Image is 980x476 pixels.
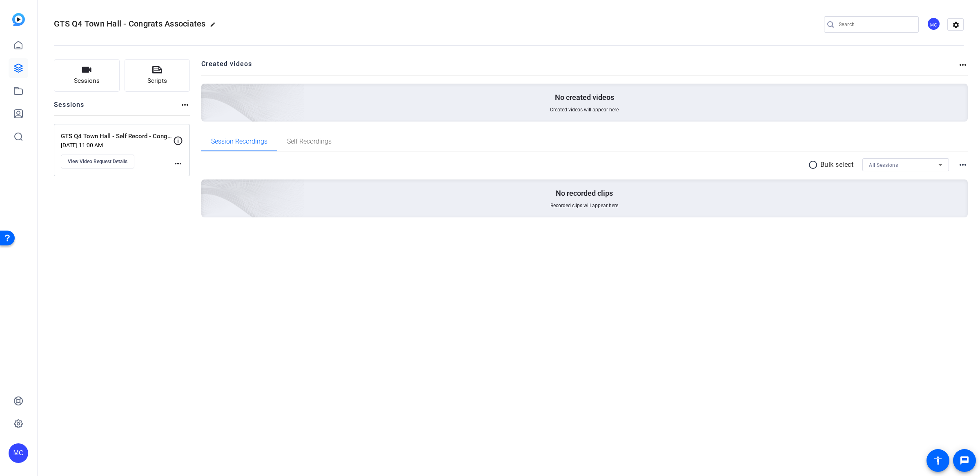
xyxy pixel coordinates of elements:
mat-icon: more_horiz [958,60,968,70]
mat-icon: more_horiz [958,160,968,170]
button: Scripts [125,59,190,92]
p: GTS Q4 Town Hall - Self Record - Congrats Associat [61,132,173,141]
mat-icon: accessibility [933,456,943,465]
button: View Video Request Details [61,155,134,168]
h2: Sessions [54,100,85,115]
input: Search [839,20,912,29]
span: Scripts [147,76,167,86]
p: No recorded clips [556,188,613,198]
span: Recorded clips will appear here [550,202,618,209]
span: GTS Q4 Town Hall - Congrats Associates [54,19,206,29]
p: [DATE] 11:00 AM [61,142,173,148]
mat-icon: more_horiz [180,100,190,110]
span: Self Recordings [287,138,332,145]
span: All Sessions [869,162,898,168]
mat-icon: settings [948,19,964,31]
p: Bulk select [820,160,854,170]
mat-icon: message [960,456,969,465]
h2: Created videos [201,59,958,75]
span: View Video Request Details [68,158,127,165]
img: Creted videos background [110,3,305,180]
span: Created videos will appear here [550,106,619,113]
p: No created videos [555,93,614,102]
mat-icon: edit [210,22,220,31]
span: Sessions [74,76,100,86]
button: Sessions [54,59,120,92]
img: embarkstudio-empty-session.png [110,99,305,276]
ngx-avatar: Michael Caso [927,17,941,31]
span: Session Recordings [211,138,267,145]
mat-icon: more_horiz [173,159,183,168]
div: MC [9,443,28,463]
mat-icon: radio_button_unchecked [808,160,820,170]
div: MC [927,17,940,31]
img: blue-gradient.svg [12,13,25,26]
